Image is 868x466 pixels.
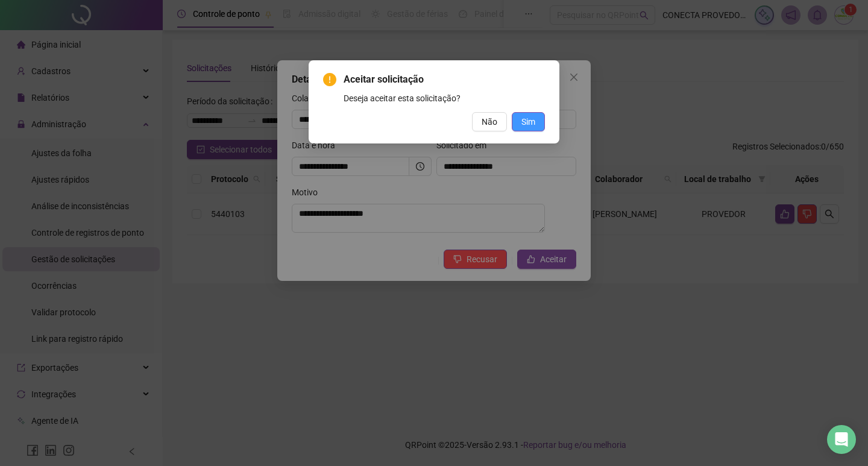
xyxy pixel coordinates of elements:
div: Open Intercom Messenger [827,425,856,454]
span: Aceitar solicitação [344,72,545,87]
div: Deseja aceitar esta solicitação? [344,92,545,105]
button: Sim [512,112,545,131]
span: Sim [521,115,535,128]
button: Não [472,112,507,131]
span: Não [482,115,497,128]
span: exclamation-circle [323,73,336,86]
